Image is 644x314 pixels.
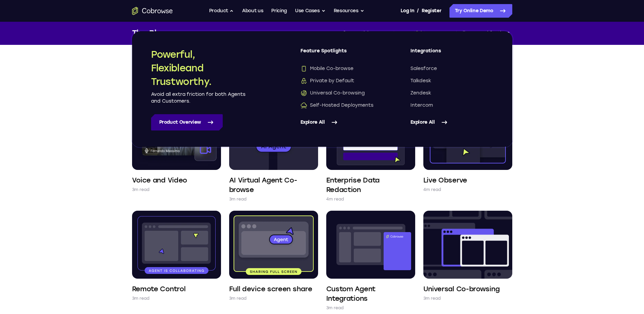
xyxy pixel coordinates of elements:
[422,4,441,18] a: Register
[326,175,415,194] h4: Enterprise Data Redaction
[337,28,348,39] a: All
[423,102,512,193] a: Live Observe 4m read
[300,90,383,97] a: Universal Co-browsingUniversal Co-browsing
[423,211,512,302] a: Universal Co-browsing 3m read
[229,211,318,302] a: Full device screen share 3m read
[300,65,353,72] span: Mobile Co-browse
[229,102,318,203] a: AI Virtual Agent Co-browse 3m read
[151,48,246,88] h2: Powerful, Flexible and Trustworthy.
[209,4,234,18] button: Product
[229,175,318,194] h4: AI Virtual Agent Co-browse
[242,4,263,18] a: About us
[401,4,414,18] a: Log In
[353,28,376,39] a: Articles
[151,91,246,105] p: Avoid all extra friction for both Agents and Customers.
[423,295,441,302] p: 3m read
[132,27,167,39] h1: The Blog
[410,114,493,130] a: Explore All
[300,114,383,130] a: Explore All
[300,48,383,60] span: Feature Spotlights
[326,304,344,311] p: 3m read
[132,175,187,185] h4: Voice and Video
[326,102,415,203] a: Enterprise Data Redaction 4m read
[300,102,373,109] span: Self-Hosted Deployments
[132,211,221,279] img: Remote Control
[326,211,415,311] a: Custom Agent Integrations 3m read
[423,211,512,279] img: Universal Co-browsing
[229,211,318,279] img: Full device screen share
[300,77,307,84] img: Private by Default
[410,65,493,72] a: Salesforce
[229,196,247,203] p: 3m read
[229,284,312,294] h4: Full device screen share
[151,114,223,130] a: Product Overview
[449,4,512,18] a: Try Online Demo
[382,28,431,39] a: Feature Spotlights
[132,211,221,302] a: Remote Control 3m read
[300,77,383,84] a: Private by DefaultPrivate by Default
[410,90,493,97] a: Zendesk
[326,211,415,279] img: Custom Agent Integrations
[410,102,433,109] span: Intercom
[410,65,437,72] span: Salesforce
[410,102,493,109] a: Intercom
[229,295,247,302] p: 3m read
[295,4,326,18] button: Use Cases
[410,77,431,84] span: Talkdesk
[410,48,493,60] span: Integrations
[423,186,441,193] p: 4m read
[300,77,354,84] span: Private by Default
[300,65,307,72] img: Mobile Co-browse
[132,295,150,302] p: 3m read
[417,7,419,15] span: /
[334,4,364,18] button: Resources
[132,186,150,193] p: 3m read
[132,102,221,193] a: Voice and Video 3m read
[326,284,415,303] h4: Custom Agent Integrations
[423,284,500,294] h4: Universal Co-browsing
[410,77,493,84] a: Talkdesk
[423,175,467,185] h4: Live Observe
[132,284,186,294] h4: Remote Control
[326,196,344,203] p: 4m read
[479,28,512,39] a: Publications
[300,102,383,109] a: Self-Hosted DeploymentsSelf-Hosted Deployments
[410,90,431,97] span: Zendesk
[300,65,383,72] a: Mobile Co-browseMobile Co-browse
[132,7,173,15] a: Go to the home page
[300,90,365,97] span: Universal Co-browsing
[300,102,307,109] img: Self-Hosted Deployments
[271,4,287,18] a: Pricing
[437,28,473,39] a: Case Studies
[300,90,307,97] img: Universal Co-browsing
